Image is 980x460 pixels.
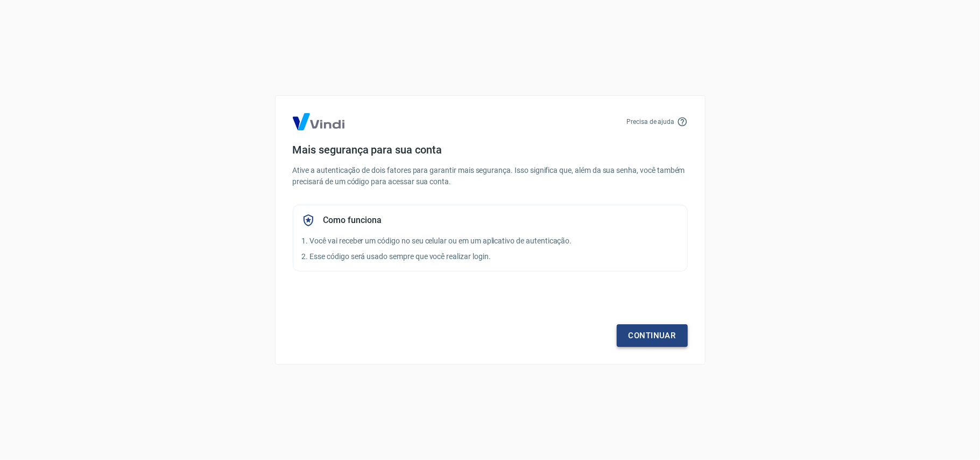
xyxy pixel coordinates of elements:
p: Ative a autenticação de dois fatores para garantir mais segurança. Isso significa que, além da su... [293,165,688,187]
img: Logo Vind [293,113,344,130]
a: Continuar [617,324,688,347]
h4: Mais segurança para sua conta [293,143,688,156]
p: 2. Esse código será usado sempre que você realizar login. [302,251,679,262]
h5: Como funciona [323,215,382,226]
p: 1. Você vai receber um código no seu celular ou em um aplicativo de autenticação. [302,235,679,247]
p: Precisa de ajuda [626,117,674,127]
